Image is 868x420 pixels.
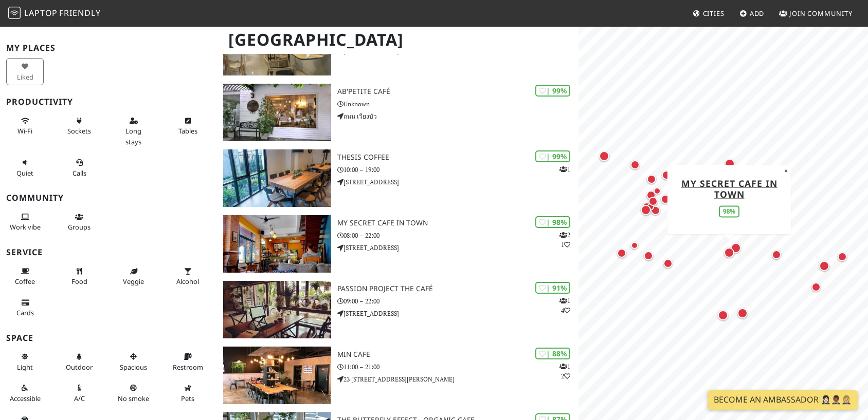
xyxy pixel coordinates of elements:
p: 1 4 [559,296,570,315]
div: Map marker [649,204,662,217]
span: Cities [703,9,725,18]
span: Stable Wi-Fi [17,126,32,136]
button: Long stays [115,112,152,150]
button: Food [61,263,98,290]
h3: Service [6,247,211,257]
button: No smoke [115,379,152,407]
img: Passion Project the Café [223,281,331,338]
a: Passion Project the Café | 91% 14 Passion Project the Café 09:00 – 22:00 [STREET_ADDRESS] [217,281,578,338]
button: Pets [169,379,207,407]
button: Alcohol [169,263,207,290]
button: Restroom [169,348,207,375]
p: [STREET_ADDRESS] [337,243,578,253]
h3: My Places [6,43,211,53]
a: My Secret Cafe In Town | 98% 21 My Secret Cafe In Town 08:00 – 22:00 [STREET_ADDRESS] [217,215,578,273]
div: | 99% [535,85,570,97]
span: Work-friendly tables [178,126,197,136]
p: [STREET_ADDRESS] [337,309,578,318]
p: Unknown [337,99,578,109]
div: Map marker [817,259,831,273]
div: Map marker [645,173,658,186]
div: Map marker [646,195,660,208]
span: People working [10,222,41,232]
p: 1 2 [559,361,570,381]
button: Groups [61,208,98,236]
div: Map marker [628,239,641,252]
a: Join Community [775,4,857,23]
div: Map marker [764,222,777,235]
div: | 99% [535,150,570,162]
span: Restroom [173,362,203,372]
div: Map marker [639,203,653,217]
div: Map marker [716,308,730,322]
div: Map marker [723,245,735,257]
div: Map marker [722,245,736,260]
h3: Thesis Coffee [337,153,578,162]
span: Long stays [125,126,141,146]
span: Coffee [15,277,35,286]
button: Quiet [6,154,44,181]
span: Video/audio calls [73,168,86,178]
div: | 88% [535,348,570,359]
p: ถนน เวียงบัว [337,111,578,121]
img: Thesis Coffee [223,149,331,207]
span: Credit cards [16,308,34,317]
a: Ab'Petite Café | 99% Ab'Petite Café Unknown ถนน เวียงบัว [217,84,578,141]
button: Accessible [6,379,44,407]
h3: Min Cafe [337,350,578,359]
a: My Secret Cafe In Town [681,177,777,200]
div: Map marker [661,257,675,270]
p: 09:00 – 22:00 [337,296,578,306]
p: 10:00 – 19:00 [337,165,578,175]
div: Map marker [628,158,642,171]
span: Spacious [120,362,147,372]
div: Map marker [660,168,673,182]
div: Map marker [659,193,672,206]
h1: [GEOGRAPHIC_DATA] [220,26,576,54]
h3: Community [6,193,211,203]
div: Map marker [615,246,628,260]
div: Map marker [651,185,663,197]
span: Food [71,277,87,286]
button: Work vibe [6,208,44,236]
span: Add [750,9,765,18]
div: Map marker [597,149,611,163]
button: Cards [6,294,44,321]
span: Pet friendly [181,394,194,403]
h3: My Secret Cafe In Town [337,219,578,227]
span: Outdoor area [66,362,93,372]
p: 11:00 – 21:00 [337,362,578,372]
h3: Space [6,333,211,343]
p: 2 1 [559,230,570,250]
a: LaptopFriendly LaptopFriendly [8,5,101,23]
p: 23 [STREET_ADDRESS][PERSON_NAME] [337,374,578,384]
span: Group tables [68,222,91,232]
span: Power sockets [67,126,91,136]
button: Tables [169,112,207,140]
span: Alcohol [176,277,199,286]
img: LaptopFriendly [8,7,21,19]
div: Map marker [809,280,823,294]
div: | 91% [535,282,570,294]
div: 98% [719,205,739,217]
span: Accessible [10,394,41,403]
img: Ab'Petite Café [223,84,331,141]
p: 1 [559,164,570,174]
div: Map marker [640,200,654,214]
span: Natural light [17,362,33,372]
p: [STREET_ADDRESS] [337,177,578,187]
img: My Secret Cafe In Town [223,215,331,273]
div: Map marker [722,157,737,171]
div: Map marker [644,188,658,202]
a: Add [735,4,769,23]
h3: Productivity [6,97,211,107]
div: Map marker [770,248,783,261]
div: Map marker [642,249,655,262]
span: Quiet [16,168,33,178]
div: | 98% [535,216,570,228]
h3: Passion Project the Café [337,284,578,293]
div: Map marker [644,201,657,213]
div: Map marker [664,193,678,206]
span: Join Community [789,9,853,18]
div: Map marker [729,241,743,255]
